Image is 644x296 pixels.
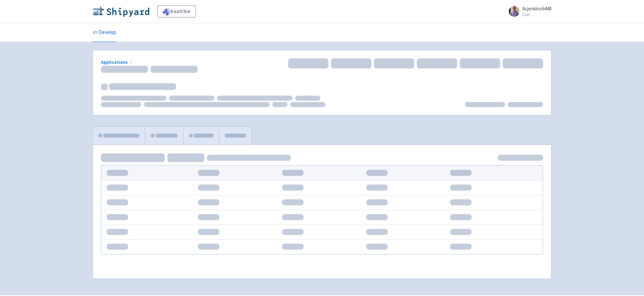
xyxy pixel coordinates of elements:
a: Applications [101,59,134,65]
small: User [522,12,551,17]
img: Shipyard logo [93,6,149,17]
a: healthie [157,5,196,17]
span: Acjenkins6440 [522,5,551,12]
a: Acjenkins6440 User [505,6,551,17]
a: Develop [93,23,116,42]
